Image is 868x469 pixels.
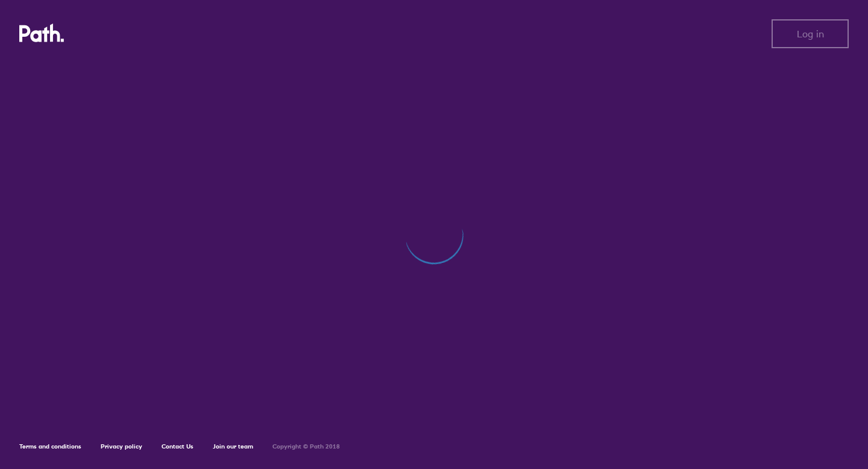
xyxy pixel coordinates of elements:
[19,442,81,450] a: Terms and conditions
[162,442,193,450] a: Contact Us
[213,442,253,450] a: Join our team
[797,28,824,39] span: Log in
[272,443,340,450] h6: Copyright © Path 2018
[101,442,142,450] a: Privacy policy
[772,19,849,48] button: Log in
